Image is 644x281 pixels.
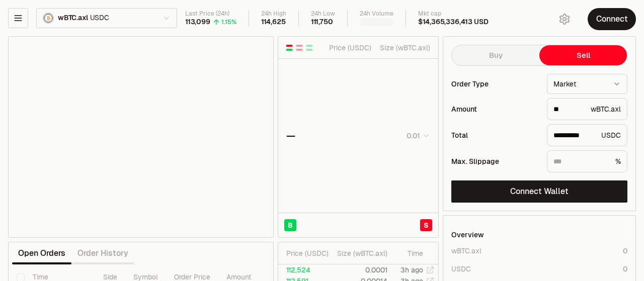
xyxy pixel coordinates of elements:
[418,10,489,18] div: Mkt cap
[424,220,429,230] span: S
[58,14,88,23] span: wBTC.axl
[71,243,134,263] button: Order History
[451,264,471,274] div: USDC
[547,124,627,146] div: USDC
[588,8,636,30] button: Connect
[285,44,293,52] button: Show Buy and Sell Orders
[360,10,393,18] div: 24h Volume
[278,264,329,275] td: 112,524
[185,10,236,18] div: Last Price (24h)
[261,18,286,27] div: 114,625
[400,265,423,274] time: 3h ago
[539,45,627,65] button: Sell
[286,129,295,143] div: —
[286,248,329,258] div: Price ( USDC )
[12,243,71,263] button: Open Orders
[44,14,53,23] img: wBTC.axl Logo
[380,43,430,53] div: Size ( wBTC.axl )
[305,44,313,52] button: Show Buy Orders Only
[288,220,293,230] span: B
[451,106,539,113] div: Amount
[311,18,333,27] div: 111,750
[547,74,627,94] button: Market
[311,10,335,18] div: 24h Low
[451,230,484,240] div: Overview
[451,80,539,87] div: Order Type
[261,10,286,18] div: 24h High
[404,130,430,142] button: 0.01
[329,264,388,275] td: 0.0001
[396,248,423,258] div: Time
[451,132,539,139] div: Total
[337,248,387,258] div: Size ( wBTC.axl )
[623,246,627,256] div: 0
[9,37,273,237] iframe: Financial Chart
[221,18,236,26] div: 1.15%
[327,43,371,53] div: Price ( USDC )
[547,150,627,172] div: %
[451,158,539,165] div: Max. Slippage
[547,98,627,120] div: wBTC.axl
[295,44,303,52] button: Show Sell Orders Only
[623,264,627,274] div: 0
[185,18,210,27] div: 113,099
[451,246,481,256] div: wBTC.axl
[418,18,489,27] div: $14,365,336,413 USD
[451,180,627,203] button: Connect Wallet
[90,14,109,23] span: USDC
[452,45,539,65] button: Buy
